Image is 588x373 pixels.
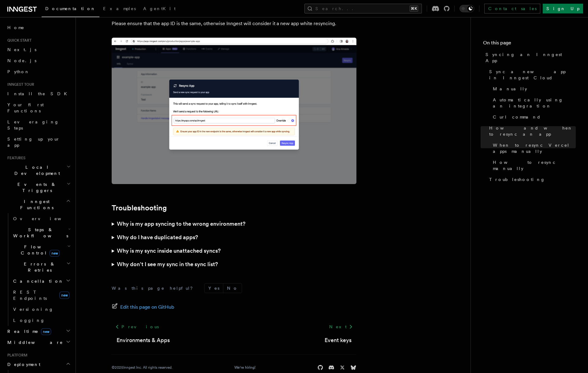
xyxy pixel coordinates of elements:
[5,38,32,43] span: Quick start
[483,49,576,66] a: Syncing an Inngest App
[5,339,63,345] span: Middleware
[490,94,576,111] a: Automatically using an integration
[117,220,245,228] h3: Why is my app syncing to the wrong environment?
[5,328,51,334] span: Realtime
[112,244,356,258] summary: Why is my sync inside unattached syncs?
[5,134,72,151] a: Setting up your app
[460,5,474,12] button: Toggle dark mode
[490,83,576,94] a: Manually
[5,156,25,160] span: Features
[5,22,72,33] a: Home
[140,2,179,17] a: AgentKit
[304,4,422,13] button: Search...⌘K
[103,6,136,11] span: Examples
[486,51,576,64] span: Syncing an Inngest App
[5,99,72,116] a: Your first Functions
[493,114,541,120] span: Curl command
[11,258,72,276] button: Errors & Retries
[13,290,47,301] span: REST Endpoints
[5,82,34,87] span: Inngest tour
[143,6,176,11] span: AgentKit
[5,88,72,99] a: Install the SDK
[5,196,72,213] button: Inngest Functions
[13,318,45,323] span: Logging
[490,157,576,174] a: How to resync manually
[11,304,72,315] a: Versioning
[487,122,576,140] a: How and when to resync an app
[112,38,356,184] img: Inngest Cloud screen with resync app modal displaying an edited URL
[11,241,72,258] button: Flow Controlnew
[487,174,576,185] a: Troubleshooting
[11,315,72,326] a: Logging
[489,69,576,81] span: Sync a new app in Inngest Cloud
[234,365,255,370] a: We're hiring!
[99,2,140,17] a: Examples
[410,6,418,12] kbd: ⌘K
[117,260,218,269] h3: Why don’t I see my sync in the sync list?
[5,116,72,134] a: Leveraging Steps
[45,6,96,11] span: Documentation
[205,284,223,293] button: Yes
[5,198,66,211] span: Inngest Functions
[11,244,67,256] span: Flow Control
[484,4,540,13] a: Contact sales
[112,285,197,291] p: Was this page helpful?
[487,66,576,83] a: Sync a new app in Inngest Cloud
[5,55,72,66] a: Node.js
[112,321,162,332] a: Previous
[5,162,72,179] button: Local Development
[5,359,72,370] button: Deployment
[490,111,576,122] a: Curl command
[7,137,60,148] span: Setting up your app
[11,276,72,287] button: Cancellation
[325,336,352,345] a: Event keys
[11,227,68,239] span: Steps & Workflows
[5,353,28,358] span: Platform
[7,102,44,113] span: Your first Functions
[13,216,76,221] span: Overview
[5,181,67,194] span: Events & Triggers
[490,140,576,157] a: When to resync Vercel apps manually
[223,284,242,293] button: No
[117,336,170,345] a: Environments & Apps
[112,217,356,231] summary: Why is my app syncing to the wrong environment?
[493,159,576,171] span: How to resync manually
[11,224,72,241] button: Steps & Workflows
[489,176,545,183] span: Troubleshooting
[7,69,30,74] span: Python
[11,287,72,304] a: REST Endpointsnew
[112,204,167,212] a: Troubleshooting
[7,91,71,96] span: Install the SDK
[7,24,24,31] span: Home
[112,303,174,311] a: Edit this page on GitHub
[11,261,66,273] span: Errors & Retries
[5,44,72,55] a: Next.js
[117,247,221,255] h3: Why is my sync inside unattached syncs?
[112,11,356,28] p: If your app location changes, enable the "Override" switch and edit the URL before clicking on "R...
[493,142,576,154] span: When to resync Vercel apps manually
[5,179,72,196] button: Events & Triggers
[7,119,59,130] span: Leveraging Steps
[41,328,51,335] span: new
[5,213,72,326] div: Inngest Functions
[112,258,356,271] summary: Why don’t I see my sync in the sync list?
[42,2,99,17] a: Documentation
[5,164,67,176] span: Local Development
[483,39,576,49] h4: On this page
[543,4,583,13] a: Sign Up
[5,326,72,337] button: Realtimenew
[11,278,64,284] span: Cancellation
[493,97,576,109] span: Automatically using an integration
[50,250,60,257] span: new
[112,365,173,370] div: © 2025 Inngest Inc. All rights reserved.
[489,125,576,137] span: How and when to resync an app
[59,292,69,299] span: new
[13,307,54,312] span: Versioning
[326,321,356,332] a: Next
[11,213,72,224] a: Overview
[5,361,40,367] span: Deployment
[7,47,36,52] span: Next.js
[112,231,356,244] summary: Why do I have duplicated apps?
[117,233,198,242] h3: Why do I have duplicated apps?
[120,303,174,311] span: Edit this page on GitHub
